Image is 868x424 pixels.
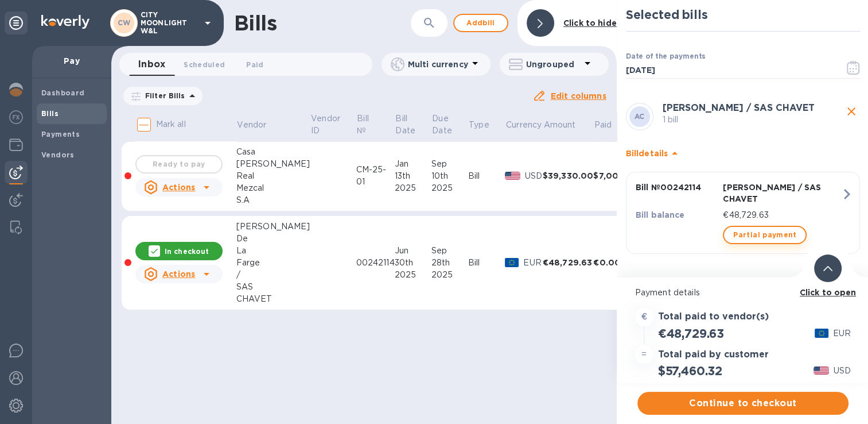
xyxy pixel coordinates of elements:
[236,146,310,158] div: Casa
[5,11,28,34] div: Unpin categories
[41,15,89,29] img: Logo
[723,226,807,244] button: Partial payment
[641,312,647,321] strong: €
[141,91,185,101] p: Filter Bills
[834,365,851,377] p: USD
[658,311,769,322] h3: Total paid to vendor(s)
[431,158,468,170] div: Sep
[551,91,606,101] u: Edit columns
[395,245,431,257] div: Jun
[526,59,581,70] p: Ungrouped
[9,138,23,152] img: Wallets
[543,119,575,131] p: Amount
[162,183,195,192] u: Actions
[635,287,851,299] p: Payment details
[431,269,468,281] div: 2025
[432,113,467,137] span: Due Date
[162,269,195,279] u: Actions
[626,172,860,254] button: Bill №00242114[PERSON_NAME] / SAS CHAVETBill balance€48,729.63Partial payment
[395,269,431,281] div: 2025
[395,182,431,194] div: 2025
[356,164,395,188] div: CM-25-01
[41,151,75,159] b: Vendors
[647,396,839,410] span: Continue to checkout
[118,18,131,27] b: CW
[156,118,186,130] p: Mark all
[236,293,310,305] div: CHAVET
[236,257,310,269] div: Farge
[636,182,719,193] p: Bill № 00242114
[464,16,498,30] span: Add bill
[431,257,468,269] div: 28th
[525,170,543,182] p: USD
[658,326,724,341] h2: €48,729.63
[236,194,310,206] div: S.A
[236,281,310,293] div: SAS
[311,113,340,137] p: Vendor ID
[468,170,505,182] div: Bill
[395,257,431,269] div: 30th
[236,233,310,245] div: De
[733,228,796,242] span: Partial payment
[594,119,612,131] p: Paid
[663,114,843,126] p: 1 bill
[236,170,310,182] div: Real
[543,170,594,182] div: $39,330.00
[594,119,627,131] span: Paid
[469,119,504,131] span: Type
[658,349,769,360] h3: Total paid by customer
[9,110,23,124] img: Foreign exchange
[626,149,668,158] b: Bill details
[453,14,508,32] button: Addbill
[543,257,594,268] div: €48,729.63
[431,170,468,182] div: 10th
[395,170,431,182] div: 13th
[246,59,263,71] span: Paid
[635,345,653,364] div: =
[236,221,310,233] div: [PERSON_NAME]
[626,53,705,60] label: Date of the payments
[138,56,165,72] span: Inbox
[41,88,85,97] b: Dashboard
[843,103,860,120] button: close
[236,245,310,257] div: La
[41,130,80,138] b: Payments
[505,172,520,180] img: USD
[165,246,209,256] p: In checkout
[593,257,640,268] div: €0.00
[468,257,505,269] div: Bill
[395,113,415,137] p: Bill Date
[800,288,857,297] b: Click to open
[663,102,815,113] b: [PERSON_NAME] / SAS CHAVET
[356,257,395,269] div: 00242114
[432,113,452,137] p: Due Date
[658,364,722,378] h2: $57,460.32
[236,158,310,170] div: [PERSON_NAME]
[593,170,640,182] div: $7,000.00
[626,135,860,172] div: Billdetails
[626,7,860,22] h2: Selected bills
[395,113,430,137] span: Bill Date
[311,113,355,137] span: Vendor ID
[357,113,379,137] p: Bill №
[234,11,277,35] h1: Bills
[357,113,394,137] span: Bill №
[469,119,489,131] p: Type
[431,182,468,194] div: 2025
[635,112,645,121] b: AC
[506,119,542,131] p: Currency
[408,59,468,70] p: Multi currency
[41,55,102,67] p: Pay
[41,109,59,118] b: Bills
[236,182,310,194] div: Mezcal
[636,209,719,221] p: Bill balance
[813,367,829,375] img: USD
[723,209,841,221] p: €48,729.63
[563,18,617,28] b: Click to hide
[141,11,198,35] p: CITY MOONLIGHT W&L
[237,119,281,131] span: Vendor
[431,245,468,257] div: Sep
[236,269,310,281] div: /
[523,257,542,269] p: EUR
